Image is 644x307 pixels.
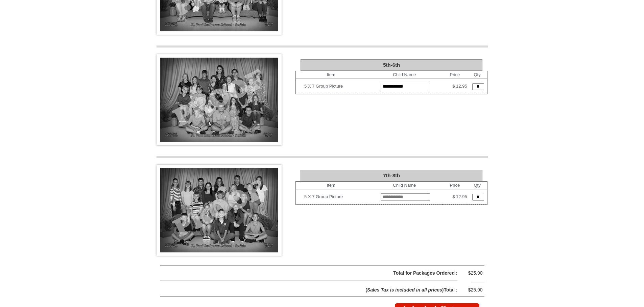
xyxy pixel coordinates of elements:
th: Item [296,182,366,189]
td: $ 12.95 [443,79,467,94]
div: ( ) [160,286,458,294]
div: Total for Packages Ordered : [177,269,458,277]
span: Total : [444,287,458,293]
th: Price [443,71,467,79]
div: $25.90 [462,286,483,294]
th: Child Name [366,71,443,79]
div: 7th-8th [301,170,482,181]
th: Child Name [366,182,443,189]
div: $25.90 [462,269,483,277]
div: 5th-6th [301,59,482,71]
th: Qty [467,71,487,79]
span: Sales Tax is included in all prices [367,287,442,293]
th: Item [296,71,366,79]
img: 5th-6th [157,54,282,145]
td: 5 X 7 Group Picture [304,81,366,92]
th: Price [443,182,467,189]
img: 7th-8th [157,165,282,256]
td: $ 12.95 [443,189,467,205]
td: 5 X 7 Group Picture [304,191,366,202]
th: Qty [467,182,487,189]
